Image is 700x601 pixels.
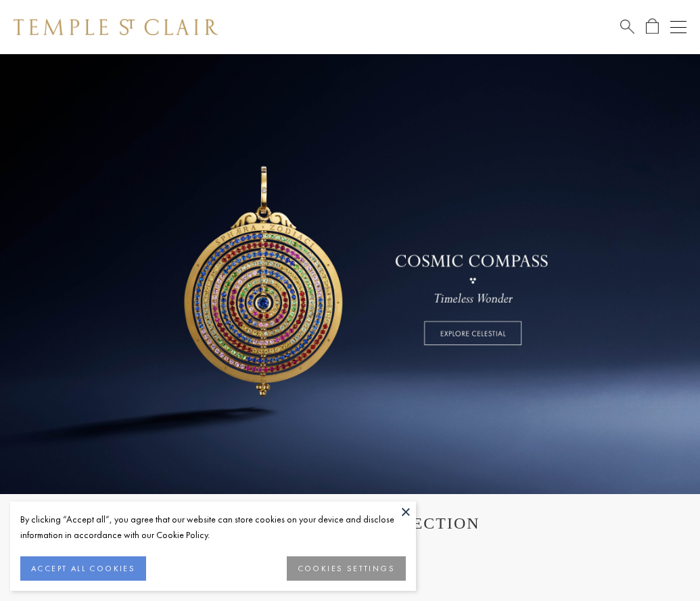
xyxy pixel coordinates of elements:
button: Open navigation [670,19,686,35]
a: Open Shopping Bag [646,18,659,35]
div: By clicking “Accept all”, you agree that our website can store cookies on your device and disclos... [20,512,406,543]
img: Temple St. Clair [14,19,218,35]
button: ACCEPT ALL COOKIES [20,556,146,581]
button: COOKIES SETTINGS [287,556,406,581]
a: Search [620,18,634,35]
